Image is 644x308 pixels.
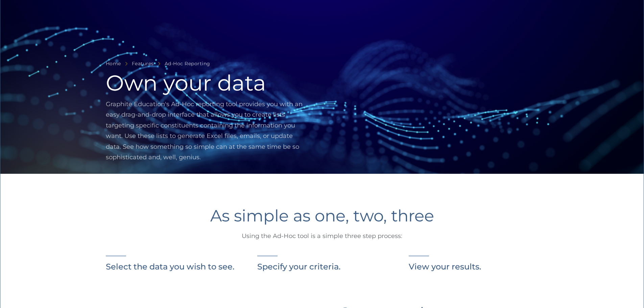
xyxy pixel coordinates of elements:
h2: As simple as one, two, three [106,206,539,226]
h4: Select the data you wish to see. [106,262,236,272]
a: Home [106,60,121,68]
a: Ad-Hoc Reporting [165,60,210,68]
h4: View your results. [409,262,539,272]
h1: Own your data [106,72,266,94]
p: Using the Ad-Hoc tool is a simple three step process: [106,231,539,242]
a: Features [132,60,154,68]
p: Graphite Education's Ad-Hoc reporting tool provides you with an easy drag-and-drop interface that... [106,99,306,163]
h4: Specify your criteria. [257,262,387,272]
